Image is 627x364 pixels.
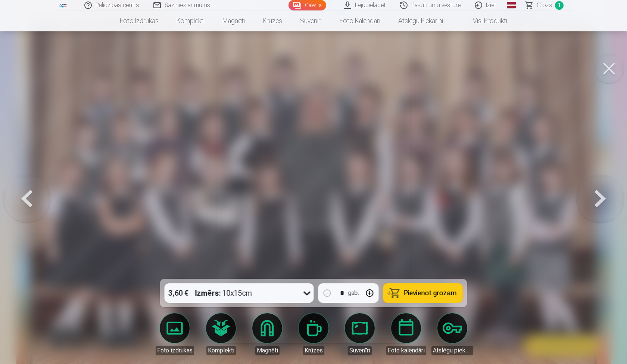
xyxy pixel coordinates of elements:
div: Foto kalendāri [386,346,426,355]
a: Foto kalendāri [331,10,389,31]
div: Krūzes [303,346,324,355]
span: 1 [555,1,564,10]
a: Suvenīri [339,313,381,355]
a: Krūzes [254,10,291,31]
a: Atslēgu piekariņi [389,10,452,31]
a: Foto izdrukas [154,313,196,355]
a: Suvenīri [291,10,331,31]
a: Visi produkti [452,10,516,31]
img: /fa1 [59,3,67,7]
span: Pievienot grozam [404,290,457,296]
div: Magnēti [255,346,280,355]
div: Suvenīri [348,346,372,355]
a: Foto kalendāri [385,313,427,355]
div: gab. [348,289,359,298]
a: Komplekti [200,313,242,355]
a: Atslēgu piekariņi [431,313,473,355]
div: Komplekti [206,346,236,355]
button: Pievienot grozam [383,283,463,303]
div: 3,60 € [165,283,192,303]
a: Foto izdrukas [111,10,168,31]
div: Foto izdrukas [156,346,194,355]
a: Krūzes [293,313,334,355]
a: Magnēti [213,10,254,31]
strong: Izmērs : [195,288,221,298]
div: Atslēgu piekariņi [431,346,473,355]
a: Komplekti [168,10,213,31]
div: 10x15cm [195,283,252,303]
span: Grozs [537,1,552,10]
a: Magnēti [246,313,288,355]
